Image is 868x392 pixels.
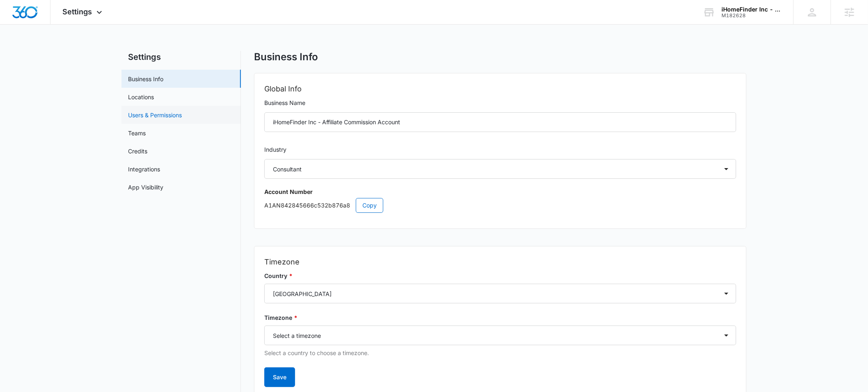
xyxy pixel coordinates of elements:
strong: Account Number [264,188,313,195]
p: Select a country to choose a timezone. [264,349,736,358]
a: App Visibility [128,183,163,191]
span: Settings [63,7,92,16]
span: Copy [362,201,377,210]
a: Teams [128,129,146,137]
label: Industry [264,145,736,154]
h2: Timezone [264,256,736,268]
label: Country [264,271,736,280]
div: account name [721,6,781,13]
button: Copy [356,198,383,213]
a: Users & Permissions [128,111,182,119]
div: account id [721,13,781,18]
a: Business Info [128,75,163,83]
a: Locations [128,93,154,101]
p: A1AN842845666c532b876a8 [264,198,736,213]
h1: Business Info [254,51,318,63]
label: Timezone [264,313,736,322]
a: Credits [128,147,147,155]
a: Integrations [128,165,160,173]
label: Business Name [264,98,736,107]
button: Save [264,367,295,387]
h2: Global Info [264,83,736,95]
h2: Settings [121,51,241,63]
